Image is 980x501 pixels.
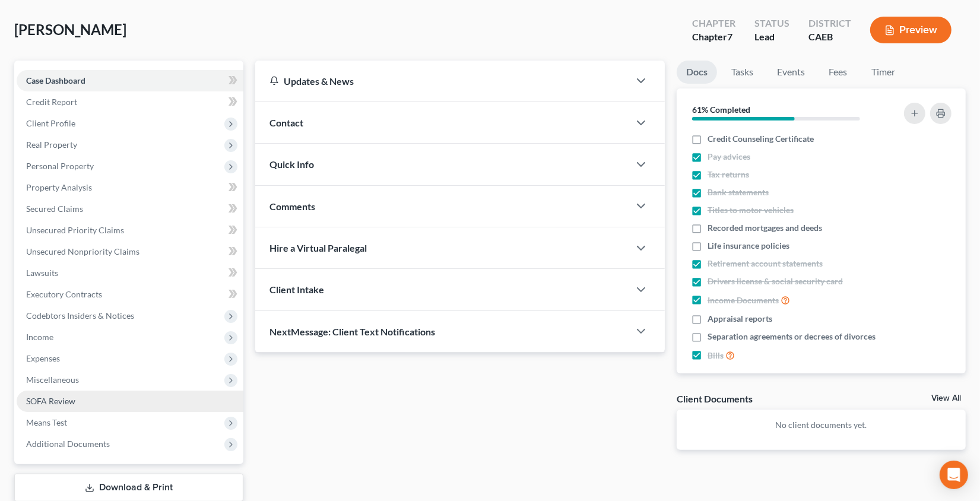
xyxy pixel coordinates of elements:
span: Drivers license & social security card [708,275,843,287]
div: Lead [754,30,789,44]
span: NextMessage: Client Text Notifications [269,326,435,337]
strong: 61% Completed [692,104,750,115]
a: Unsecured Priority Claims [17,220,243,241]
span: Income Documents [708,294,779,306]
a: Unsecured Nonpriority Claims [17,241,243,262]
span: Bills [708,350,724,362]
a: Events [767,61,814,84]
span: Unsecured Priority Claims [26,225,124,235]
span: Property Analysis [26,182,92,192]
a: Credit Report [17,91,243,113]
div: Updates & News [269,75,615,87]
span: Case Dashboard [26,75,85,85]
span: Lawsuits [26,268,58,278]
span: Additional Documents [26,439,110,449]
span: Recorded mortgages and deeds [708,222,822,234]
a: Tasks [722,61,763,84]
span: Bank statements [708,186,769,198]
span: Personal Property [26,161,94,171]
span: Income [26,332,53,342]
div: Status [754,17,789,30]
span: Contact [269,117,303,128]
div: Chapter [692,30,735,44]
span: Miscellaneous [26,375,79,385]
a: Executory Contracts [17,284,243,305]
span: Secured Claims [26,204,83,214]
a: SOFA Review [17,391,243,412]
a: Property Analysis [17,177,243,198]
span: Titles to motor vehicles [708,204,794,216]
span: [PERSON_NAME] [14,21,126,38]
span: Tax returns [708,169,749,180]
span: Means Test [26,417,67,427]
div: Chapter [692,17,735,30]
span: Credit Counseling Certificate [708,133,814,145]
span: Quick Info [269,158,314,170]
a: Lawsuits [17,262,243,284]
div: District [808,17,851,30]
span: Credit Report [26,97,77,107]
a: Fees [819,61,857,84]
a: Docs [677,61,717,84]
a: Secured Claims [17,198,243,220]
div: Open Intercom Messenger [940,461,968,489]
div: Client Documents [677,392,753,405]
a: View All [931,394,961,402]
a: Case Dashboard [17,70,243,91]
span: Hire a Virtual Paralegal [269,242,367,253]
button: Preview [870,17,952,43]
span: Appraisal reports [708,313,772,325]
span: Expenses [26,353,60,363]
span: SOFA Review [26,396,75,406]
span: Life insurance policies [708,240,789,252]
span: Pay advices [708,151,750,163]
span: Comments [269,201,315,212]
span: Client Profile [26,118,75,128]
div: CAEB [808,30,851,44]
span: Unsecured Nonpriority Claims [26,246,139,256]
span: Real Property [26,139,77,150]
span: 7 [727,31,732,42]
a: Timer [862,61,905,84]
span: Client Intake [269,284,324,295]
span: Separation agreements or decrees of divorces [708,331,876,343]
span: Codebtors Insiders & Notices [26,310,134,321]
span: Retirement account statements [708,258,823,269]
span: Executory Contracts [26,289,102,299]
p: No client documents yet. [686,419,956,431]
